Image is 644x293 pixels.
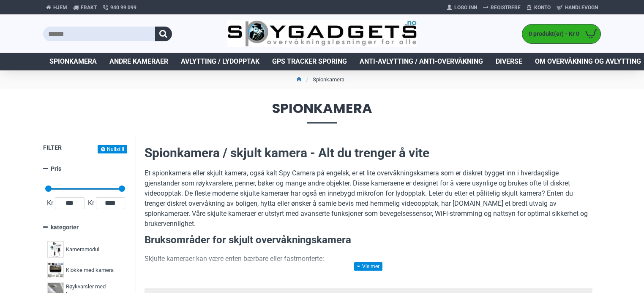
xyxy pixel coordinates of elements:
[353,53,489,70] a: Anti-avlytting / Anti-overvåkning
[454,4,477,11] span: Logg Inn
[522,24,600,43] a: 0 produkt(er) - Kr 0
[43,53,103,70] a: Spionkamera
[480,1,524,14] a: Registrere
[161,269,238,277] strong: Bærbare spionkameraer:
[444,1,480,14] a: Logg Inn
[272,56,347,67] span: GPS Tracker Sporing
[81,4,97,11] span: Frakt
[98,145,127,153] button: Nullstill
[66,245,99,254] span: Kameramodul
[522,30,581,38] span: 0 produkt(er) - Kr 0
[45,198,55,208] span: Kr
[175,53,266,70] a: Avlytting / Lydopptak
[496,56,522,67] span: Diverse
[53,4,67,11] span: Hjem
[360,56,483,67] span: Anti-avlytting / Anti-overvåkning
[535,56,641,67] span: Om overvåkning og avlytting
[565,4,598,11] span: Handlevogn
[145,144,592,162] h2: Spionkamera / skjult kamera - Alt du trenger å vite
[489,53,529,70] a: Diverse
[491,4,521,11] span: Registrere
[49,56,97,67] span: Spionkamera
[66,266,114,274] span: Klokke med kamera
[227,20,417,48] img: SpyGadgets.no
[266,53,353,70] a: GPS Tracker Sporing
[43,102,601,123] span: Spionkamera
[145,233,592,247] h3: Bruksområder for skjult overvåkningskamera
[47,241,64,258] img: Kameramodul
[109,56,168,67] span: Andre kameraer
[534,4,551,11] span: Konto
[181,56,259,67] span: Avlytting / Lydopptak
[145,254,592,264] p: Skjulte kameraer kan være enten bærbare eller fastmonterte:
[43,220,127,235] a: kategorier
[43,144,62,151] span: Filter
[110,4,136,11] span: 940 99 099
[524,1,554,14] a: Konto
[86,198,96,208] span: Kr
[554,1,601,14] a: Handlevogn
[103,53,175,70] a: Andre kameraer
[43,161,127,176] a: Pris
[161,268,592,288] li: Disse kan tas med overalt og brukes til skjult filming i situasjoner der diskresjon er nødvendig ...
[145,168,592,229] p: Et spionkamera eller skjult kamera, også kalt Spy Camera på engelsk, er et lite overvåkningskamer...
[47,262,64,278] img: Klokke med kamera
